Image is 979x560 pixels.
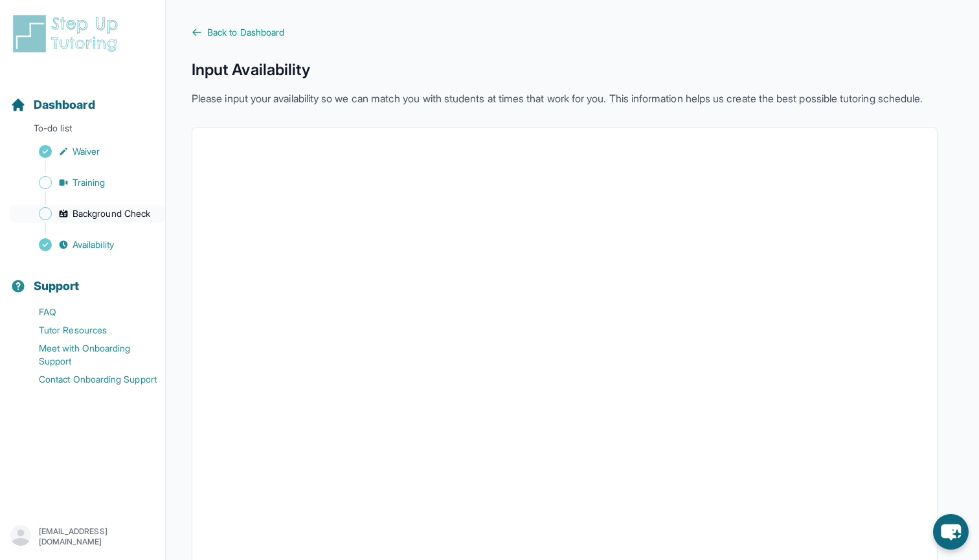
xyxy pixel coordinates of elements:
p: [EMAIL_ADDRESS][DOMAIN_NAME] [39,526,155,547]
span: Dashboard [34,96,95,114]
a: Waiver [10,142,165,161]
span: Back to Dashboard [207,26,284,39]
span: Availability [73,238,114,251]
a: Training [10,174,165,192]
span: Background Check [73,207,150,220]
a: Background Check [10,205,165,223]
a: Meet with Onboarding Support [10,339,165,370]
span: Waiver [73,145,100,158]
p: Please input your availability so we can match you with students at times that work for you. This... [192,91,938,106]
a: Dashboard [10,96,95,114]
button: Support [5,256,160,300]
a: Back to Dashboard [192,26,938,39]
button: [EMAIL_ADDRESS][DOMAIN_NAME] [10,525,155,548]
h1: Input Availability [192,60,938,80]
a: Availability [10,236,165,254]
img: logo [10,13,126,54]
a: Tutor Resources [10,321,165,339]
span: Training [73,176,106,189]
a: FAQ [10,303,165,321]
span: Support [34,277,80,295]
button: Dashboard [5,75,160,119]
button: chat-button [933,514,969,550]
p: To-do list [5,122,160,140]
a: Contact Onboarding Support [10,370,165,388]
